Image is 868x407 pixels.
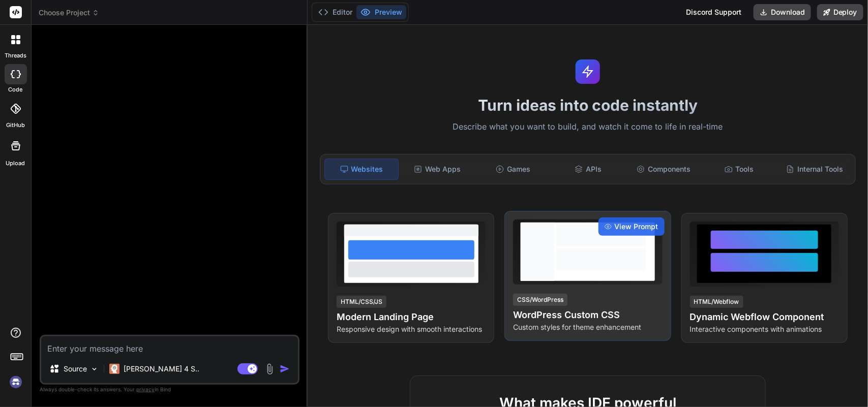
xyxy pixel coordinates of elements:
label: Upload [6,159,25,168]
p: [PERSON_NAME] 4 S.. [124,364,199,374]
p: Responsive design with smooth interactions [337,324,486,334]
p: Interactive components with animations [690,324,839,334]
label: threads [5,51,26,60]
label: code [9,85,23,94]
div: Discord Support [680,4,747,20]
p: Source [64,364,87,374]
div: Games [476,159,549,180]
button: Deploy [817,4,863,20]
h4: Modern Landing Page [337,310,486,324]
span: privacy [136,386,155,392]
button: Preview [356,5,406,19]
img: icon [280,364,290,374]
img: Pick Models [90,365,99,373]
span: Choose Project [39,8,99,18]
button: Editor [314,5,356,19]
span: View Prompt [615,222,659,232]
p: Describe what you want to build, and watch it come to life in real-time [314,120,862,134]
div: CSS/WordPress [513,294,567,306]
div: Websites [324,159,399,180]
div: APIs [552,159,625,180]
div: Tools [702,159,775,180]
img: attachment [264,363,276,375]
label: GitHub [6,121,25,130]
div: HTML/CSS/JS [337,296,386,308]
div: Internal Tools [778,159,851,180]
div: Web Apps [401,159,474,180]
div: Components [627,159,700,180]
h4: WordPress Custom CSS [513,308,662,322]
h4: Dynamic Webflow Component [690,310,839,324]
img: Claude 4 Sonnet [109,364,119,374]
p: Custom styles for theme enhancement [513,322,662,332]
button: Download [754,4,811,20]
img: signin [7,373,24,391]
h1: Turn ideas into code instantly [314,96,862,114]
div: HTML/Webflow [690,296,743,308]
p: Always double-check its answers. Your in Bind [40,385,300,394]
